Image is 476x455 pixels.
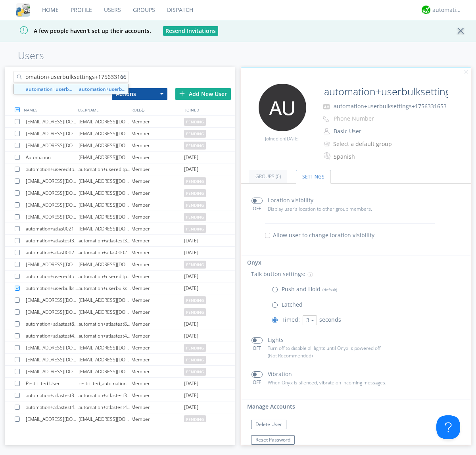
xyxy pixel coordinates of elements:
[268,379,399,386] p: When Onyx is silenced, vibrate on incoming messages.
[5,342,235,354] a: [EMAIL_ADDRESS][DOMAIN_NAME][EMAIL_ADDRESS][DOMAIN_NAME]Memberpending
[131,175,184,187] div: Member
[131,342,184,353] div: Member
[79,330,131,342] div: automation+atlastest4852322435
[5,318,235,330] a: automation+atlastest8358527234automation+atlastest8358527234Member[DATE]
[265,135,299,142] span: Joined on
[282,300,303,309] p: Latched
[5,378,235,390] a: Restricted Userrestricted_automationorgMember[DATE]
[334,102,447,110] span: automation+userbulksettings+1756331653
[131,306,184,318] div: Member
[321,287,337,292] span: (default)
[184,356,206,364] span: pending
[79,140,131,151] div: [EMAIL_ADDRESS][DOMAIN_NAME]
[131,271,184,282] div: Member
[129,104,183,115] div: ROLE
[184,401,198,413] span: [DATE]
[131,187,184,199] div: Member
[436,415,460,439] iframe: Toggle Customer Support
[79,259,131,270] div: [EMAIL_ADDRESS][DOMAIN_NAME]
[5,306,235,318] a: [EMAIL_ADDRESS][DOMAIN_NAME][EMAIL_ADDRESS][DOMAIN_NAME]Memberpending
[184,296,206,304] span: pending
[251,270,305,278] p: Talk button settings:
[131,354,184,365] div: Member
[26,187,79,199] div: [EMAIL_ADDRESS][DOMAIN_NAME]
[296,169,331,184] a: Settings
[79,413,131,425] div: [EMAIL_ADDRESS][DOMAIN_NAME]
[5,187,235,199] a: [EMAIL_ADDRESS][DOMAIN_NAME][EMAIL_ADDRESS][DOMAIN_NAME]Memberpending
[26,128,79,139] div: [EMAIL_ADDRESS][DOMAIN_NAME]
[79,86,178,92] strong: automation+userbulksettings+1756331657
[5,354,235,366] a: [EMAIL_ADDRESS][DOMAIN_NAME][EMAIL_ADDRESS][DOMAIN_NAME]Memberpending
[26,342,79,353] div: [EMAIL_ADDRESS][DOMAIN_NAME]
[131,128,184,139] div: Member
[76,104,129,115] div: USERNAME
[282,315,300,324] p: Timed:
[5,140,235,152] a: [EMAIL_ADDRESS][DOMAIN_NAME][EMAIL_ADDRESS][DOMAIN_NAME]Memberpending
[131,390,184,401] div: Member
[131,401,184,413] div: Member
[26,86,125,92] strong: automation+userbulksettings+1756331657
[184,344,206,352] span: pending
[184,235,198,247] span: [DATE]
[131,259,184,270] div: Member
[248,345,266,351] div: OFF
[26,354,79,365] div: [EMAIL_ADDRESS][DOMAIN_NAME]
[79,378,131,389] div: restricted_automationorg
[79,294,131,306] div: [EMAIL_ADDRESS][DOMAIN_NAME]
[184,130,206,138] span: pending
[131,366,184,377] div: Member
[26,366,79,377] div: [EMAIL_ADDRESS][DOMAIN_NAME]
[184,163,198,175] span: [DATE]
[26,235,79,246] div: automation+atlastest3474644860
[79,235,131,246] div: automation+atlastest3474644860
[79,390,131,401] div: automation+atlastest3672972642
[26,306,79,318] div: [EMAIL_ADDRESS][DOMAIN_NAME]
[79,116,131,127] div: [EMAIL_ADDRESS][DOMAIN_NAME]
[5,330,235,342] a: automation+atlastest4852322435automation+atlastest4852322435Member[DATE]
[282,285,337,294] p: Push and Hold
[163,26,218,36] button: Resend Invitations
[324,151,332,161] img: In groups with Translation enabled, this user's messages will be automatically translated to and ...
[79,318,131,330] div: automation+atlastest8358527234
[131,330,184,342] div: Member
[131,199,184,211] div: Member
[6,27,151,35] span: A few people haven't set up their accounts.
[131,116,184,127] div: Member
[184,118,206,126] span: pending
[5,401,235,413] a: automation+atlastest4921564737automation+atlastest4921564737Member[DATE]
[5,366,235,378] a: [EMAIL_ADDRESS][DOMAIN_NAME][EMAIL_ADDRESS][DOMAIN_NAME]Memberpending
[26,282,79,294] div: automation+userbulksettings+1756331601
[184,213,206,221] span: pending
[432,6,462,14] div: automation+atlas
[79,175,131,187] div: [EMAIL_ADDRESS][DOMAIN_NAME]
[26,401,79,413] div: automation+atlastest4921564737
[79,128,131,139] div: [EMAIL_ADDRESS][DOMAIN_NAME]
[26,116,79,127] div: [EMAIL_ADDRESS][DOMAIN_NAME]
[259,84,306,131] img: 373638.png
[184,142,206,150] span: pending
[5,235,235,247] a: automation+atlastest3474644860automation+atlastest3474644860Member[DATE]
[79,163,131,175] div: automation+usereditprofile+1755819156
[131,318,184,330] div: Member
[79,306,131,318] div: [EMAIL_ADDRESS][DOMAIN_NAME]
[131,378,184,389] div: Member
[5,294,235,306] a: [EMAIL_ADDRESS][DOMAIN_NAME][EMAIL_ADDRESS][DOMAIN_NAME]Memberpending
[79,152,131,163] div: [EMAIL_ADDRESS][DOMAIN_NAME]
[5,282,235,294] a: automation+userbulksettings+1756331601automation+userbulksettings+1756331601Member[DATE]
[112,88,167,100] button: Actions
[26,413,79,425] div: [EMAIL_ADDRESS][DOMAIN_NAME]
[248,379,266,386] div: OFF
[321,84,449,100] input: Name
[131,152,184,163] div: Member
[26,211,79,223] div: [EMAIL_ADDRESS][DOMAIN_NAME]
[26,390,79,401] div: automation+atlastest3672972642
[5,163,235,175] a: automation+usereditprofile+1755819156automation+usereditprofile+1755819156Member[DATE]
[184,152,198,163] span: [DATE]
[16,3,30,17] img: cddb5a64eb264b2086981ab96f4c1ba7
[79,211,131,223] div: [EMAIL_ADDRESS][DOMAIN_NAME]
[79,271,131,282] div: automation+usereditprofile+1755800611
[26,378,79,389] div: Restricted User
[463,69,469,75] img: cancel.svg
[26,163,79,175] div: automation+usereditprofile+1755819156
[26,318,79,330] div: automation+atlastest8358527234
